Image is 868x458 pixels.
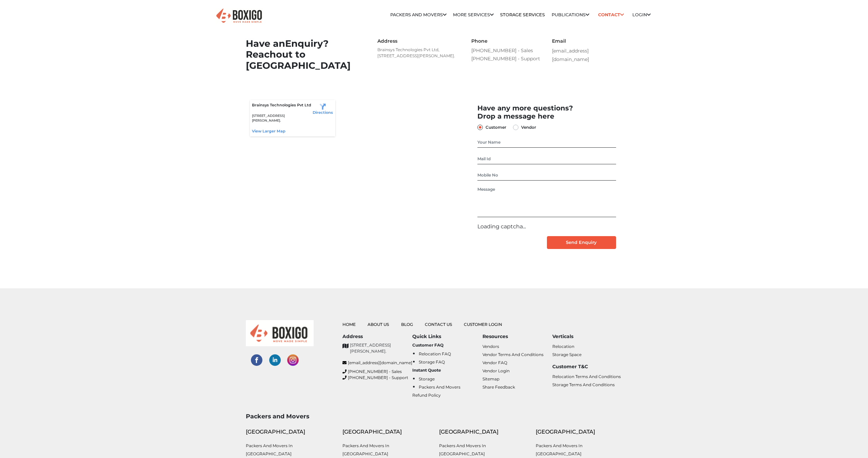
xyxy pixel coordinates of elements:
[477,223,616,231] div: Loading captcha...
[246,413,622,420] h3: Packers and Movers
[350,342,412,354] p: [STREET_ADDRESS][PERSON_NAME].
[390,12,447,17] a: Packers and Movers
[377,38,458,44] h6: Address
[482,368,510,373] a: Vendor Login
[482,384,515,390] a: Share Feedback
[419,384,460,390] a: Packers and Movers
[521,123,536,131] label: Vendor
[552,374,621,379] a: Relocation Terms and Conditions
[486,123,506,131] label: Customer
[215,8,263,24] img: Boxigo
[552,38,623,44] h6: Email
[252,113,313,123] p: [STREET_ADDRESS][PERSON_NAME].
[471,47,542,55] a: [PHONE_NUMBER] - Sales
[342,428,429,436] div: [GEOGRAPHIC_DATA]
[536,428,622,436] div: [GEOGRAPHIC_DATA]
[482,334,552,339] h6: Resources
[439,428,526,436] div: [GEOGRAPHIC_DATA]
[412,342,443,348] b: Customer FAQ
[552,352,581,357] a: Storage Space
[482,352,544,357] a: Vendor Terms and Conditions
[471,38,542,44] h6: Phone
[252,102,313,108] p: Brainsys Technologies Pvt Ltd
[412,393,441,398] a: Refund Policy
[477,137,616,148] input: Your Name
[313,102,333,115] a: Directions
[547,236,616,249] input: Send Enquiry
[246,428,332,436] div: [GEOGRAPHIC_DATA]
[419,351,451,356] a: Relocation FAQ
[246,320,314,346] img: boxigo_logo_small
[453,12,494,17] a: More services
[477,153,616,164] input: Mail Id
[552,364,622,370] h6: Customer T&C
[287,354,299,366] img: instagram-social-links
[342,443,389,456] a: Packers and Movers in [GEOGRAPHIC_DATA]
[482,344,499,349] a: Vendors
[552,48,589,62] a: [EMAIL_ADDRESS][DOMAIN_NAME]
[536,443,583,456] a: Packers and Movers in [GEOGRAPHIC_DATA]
[552,382,615,387] a: Storage Terms and Conditions
[368,322,389,327] a: About Us
[412,334,482,339] h6: Quick Links
[246,443,293,456] a: Packers and Movers in [GEOGRAPHIC_DATA]
[246,38,364,71] h1: Have an out to [GEOGRAPHIC_DATA]
[285,38,329,49] span: Enquiry?
[419,376,435,381] a: Storage
[269,354,281,366] img: linked-in-social-links
[252,129,285,133] a: View larger map
[342,360,412,366] a: [EMAIL_ADDRESS][DOMAIN_NAME]
[377,47,458,59] p: Brainsys Technologies Pvt Ltd, [STREET_ADDRESS][PERSON_NAME].
[425,322,452,327] a: Contact Us
[342,369,412,375] a: [PHONE_NUMBER] - Sales
[500,12,545,17] a: Storage Services
[464,322,502,327] a: Customer Login
[471,55,542,63] a: [PHONE_NUMBER] - Support
[596,9,626,20] a: Contact
[412,368,441,373] b: Instant Quote
[342,375,412,381] a: [PHONE_NUMBER] - Support
[482,376,499,381] a: Sitemap
[342,334,412,339] h6: Address
[419,359,445,365] a: Storage FAQ
[439,443,486,456] a: Packers and Movers in [GEOGRAPHIC_DATA]
[552,12,589,17] a: Publications
[246,49,276,60] span: Reach
[482,360,507,365] a: Vendor FAQ
[342,322,356,327] a: Home
[552,344,574,349] a: Relocation
[552,334,622,339] h6: Verticals
[477,170,616,181] input: Mobile No
[251,354,262,366] img: facebook-social-links
[477,104,616,120] h2: Have any more questions? Drop a message here
[632,12,651,17] a: Login
[401,322,413,327] a: Blog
